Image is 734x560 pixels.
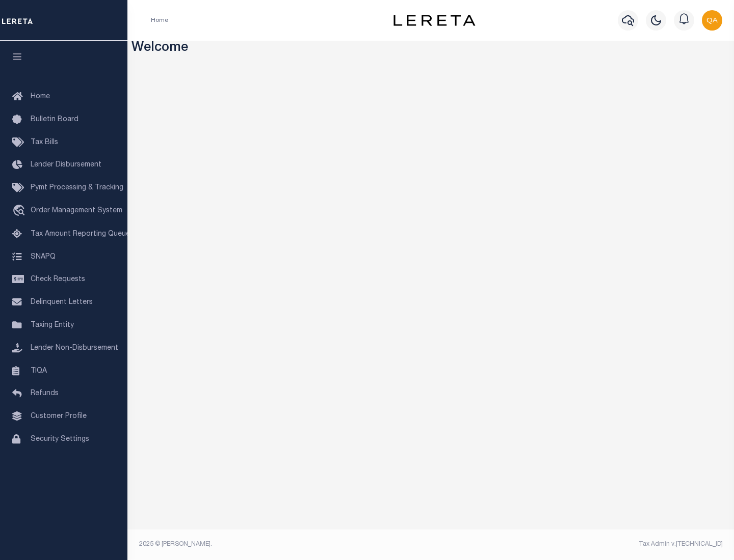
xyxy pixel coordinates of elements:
span: Delinquent Letters [31,299,93,306]
span: Pymt Processing & Tracking [31,184,123,191]
li: Home [151,16,168,25]
span: Taxing Entity [31,322,74,329]
span: Customer Profile [31,413,87,420]
span: SNAPQ [31,253,56,260]
img: svg+xml;base64,PHN2ZyB4bWxucz0iaHR0cDovL3d3dy53My5vcmcvMjAwMC9zdmciIHBvaW50ZXItZXZlbnRzPSJub25lIi... [702,10,722,31]
img: logo-dark.svg [394,15,475,26]
span: Order Management System [31,207,122,214]
span: TIQA [31,367,47,374]
span: Lender Disbursement [31,161,101,169]
span: Refunds [31,390,59,397]
span: Home [31,93,50,100]
h3: Welcome [132,41,730,57]
span: Security Settings [31,436,89,443]
span: Lender Non-Disbursement [31,345,118,352]
span: Check Requests [31,276,85,283]
div: Tax Admin v.[TECHNICAL_ID] [438,540,723,549]
i: travel_explore [12,205,29,218]
span: Tax Bills [31,139,58,146]
div: 2025 © [PERSON_NAME]. [132,540,431,549]
span: Tax Amount Reporting Queue [31,231,130,238]
span: Bulletin Board [31,116,78,123]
